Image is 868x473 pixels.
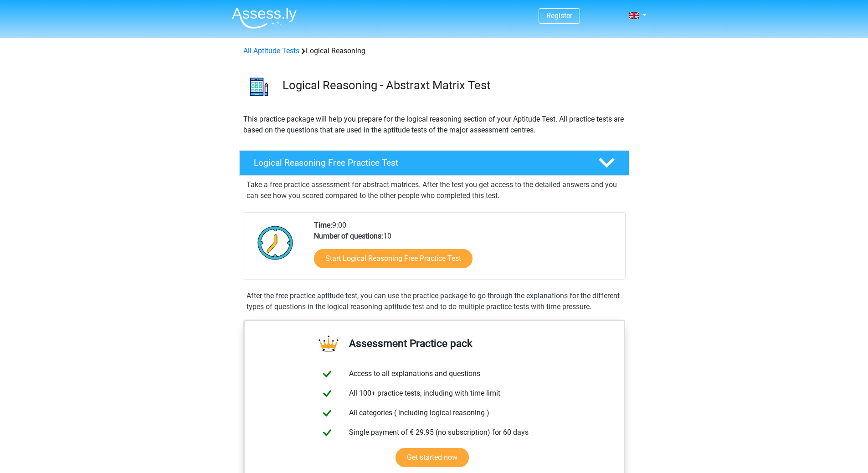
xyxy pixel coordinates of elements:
[546,11,572,20] a: Register
[243,114,625,136] p: This practice package will help you prepare for the logical reasoning section of your Aptitude Te...
[247,179,622,201] p: Take a free practice assessment for abstract matrices. After the test you get access to the detai...
[314,232,383,240] b: Number of questions:
[282,78,622,92] h3: Logical Reasoning - Abstraxt Matrix Test
[314,249,473,268] a: Start Logical Reasoning Free Practice Test
[314,221,332,229] b: Time:
[254,158,584,168] h4: Logical Reasoning Free Practice Test
[236,150,633,176] a: Logical Reasoning Free Practice Test
[240,67,278,106] img: logical reasoning
[243,290,626,312] div: After the free practice aptitude test, you can use the practice package to go through the explana...
[232,7,297,29] img: Assessly
[395,448,469,467] a: Get started now
[240,46,629,56] div: Logical Reasoning
[243,46,299,55] a: All Aptitude Tests
[252,220,298,265] img: Clock
[307,220,625,279] div: 9:00 10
